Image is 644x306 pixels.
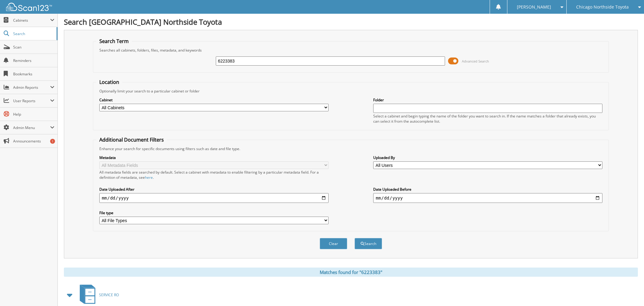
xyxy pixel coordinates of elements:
input: start [99,193,329,203]
label: Uploaded By [373,155,602,160]
legend: Location [96,79,122,85]
a: here [145,175,153,180]
button: Search [355,238,382,249]
span: Search [13,31,53,36]
div: Enhance your search for specific documents using filters such as date and file type. [96,146,605,151]
legend: Search Term [96,38,132,45]
label: Metadata [99,155,329,160]
span: Reminders [13,58,54,63]
input: end [373,193,602,203]
label: File type [99,210,329,215]
span: User Reports [13,98,50,103]
label: Date Uploaded After [99,187,329,192]
label: Cabinet [99,97,329,103]
div: Optionally limit your search to a particular cabinet or folder [96,88,605,94]
span: [PERSON_NAME] [517,5,551,9]
span: Admin Reports [13,85,50,90]
div: Searches all cabinets, folders, files, metadata, and keywords [96,48,605,53]
span: Advanced Search [462,59,489,63]
div: All metadata fields are searched by default. Select a cabinet with metadata to enable filtering b... [99,170,329,180]
label: Date Uploaded Before [373,187,602,192]
span: Chicago Northside Toyota [576,5,629,9]
div: Select a cabinet and begin typing the name of the folder you want to search in. If the name match... [373,113,602,124]
img: scan123-logo-white.svg [6,3,52,11]
span: Announcements [13,139,54,144]
span: SERVICE RO [99,292,119,297]
h1: Search [GEOGRAPHIC_DATA] Northside Toyota [64,17,638,27]
div: 1 [50,139,55,144]
span: Bookmarks [13,71,54,77]
legend: Additional Document Filters [96,136,167,143]
span: Scan [13,45,54,50]
label: Folder [373,97,602,103]
span: Help [13,112,54,117]
span: Admin Menu [13,125,50,130]
span: Cabinets [13,18,50,23]
div: Matches found for "6223383" [64,268,638,277]
button: Clear [320,238,347,249]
